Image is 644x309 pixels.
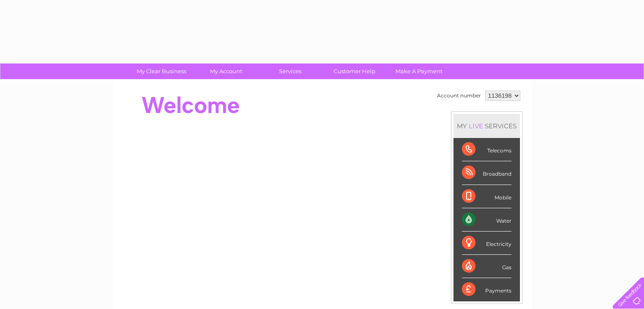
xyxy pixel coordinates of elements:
[462,255,511,278] div: Gas
[467,122,485,130] div: LIVE
[255,63,325,79] a: Services
[462,138,511,161] div: Telecoms
[462,278,511,301] div: Payments
[453,114,520,138] div: MY SERVICES
[384,63,454,79] a: Make A Payment
[435,88,483,103] td: Account number
[462,161,511,185] div: Broadband
[320,63,390,79] a: Customer Help
[127,63,196,79] a: My Clear Business
[191,63,261,79] a: My Account
[462,208,511,232] div: Water
[462,232,511,255] div: Electricity
[462,185,511,208] div: Mobile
